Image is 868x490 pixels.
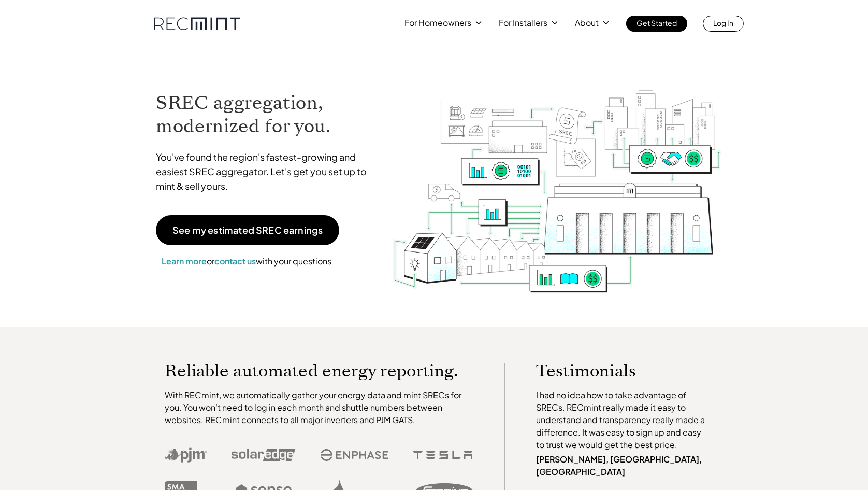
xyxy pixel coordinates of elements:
[626,16,687,32] a: Get Started
[156,91,377,138] h1: SREC aggregation, modernized for you.
[536,363,690,379] p: Testimonials
[404,16,471,30] p: For Homeowners
[156,255,337,268] p: or with your questions
[156,150,377,193] p: You've found the region's fastest-growing and easiest SREC aggregator. Let's get you set up to mi...
[575,16,599,30] p: About
[536,389,710,451] p: I had no idea how to take advantage of SRECs. RECmint really made it easy to understand and trans...
[499,16,547,30] p: For Installers
[214,256,256,267] a: contact us
[162,256,207,267] a: Learn more
[172,226,323,235] p: See my estimated SREC earnings
[156,215,339,245] a: See my estimated SREC earnings
[636,16,677,30] p: Get Started
[392,63,722,296] img: RECmint value cycle
[165,389,473,426] p: With RECmint, we automatically gather your energy data and mint SRECs for you. You won't need to ...
[703,16,744,32] a: Log In
[536,453,710,478] p: [PERSON_NAME], [GEOGRAPHIC_DATA], [GEOGRAPHIC_DATA]
[165,363,473,379] p: Reliable automated energy reporting.
[713,16,733,30] p: Log In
